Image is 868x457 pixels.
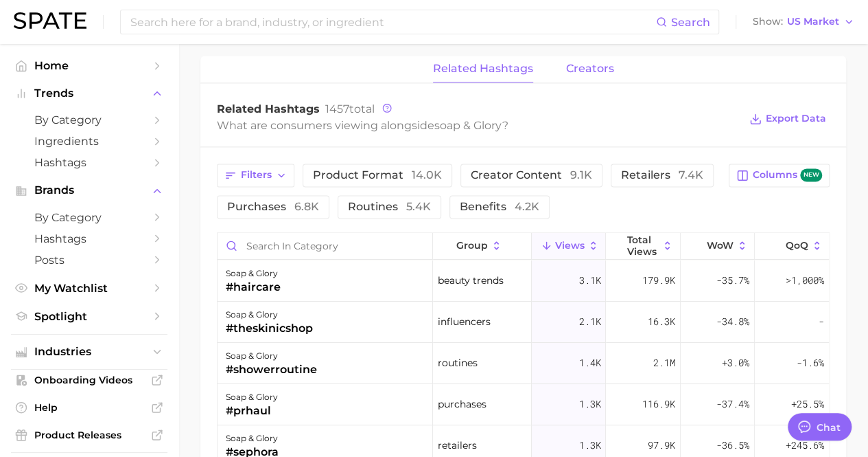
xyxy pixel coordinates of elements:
[226,389,278,405] div: soap & glory
[653,355,675,371] span: 2.1m
[34,184,144,197] span: Brands
[34,156,144,169] span: Hashtags
[716,313,749,330] span: -34.8%
[787,18,839,25] span: US Market
[433,233,532,260] button: group
[11,180,167,201] button: Brands
[681,233,755,260] button: WoW
[11,55,167,76] a: Home
[11,370,167,390] a: Onboarding Videos
[707,240,734,251] span: WoW
[642,396,675,412] span: 116.9k
[226,403,278,419] div: #prhaul
[34,401,144,414] span: Help
[11,83,167,104] button: Trends
[217,102,320,115] span: Related Hashtags
[800,168,822,181] span: new
[515,200,539,213] span: 4.2k
[753,168,822,181] span: Columns
[217,164,294,187] button: Filters
[716,272,749,289] span: -35.7%
[648,437,675,454] span: 97.9k
[746,109,830,129] button: Export Data
[716,396,749,412] span: -37.4%
[34,232,144,245] span: Hashtags
[621,170,703,181] span: retailers
[578,355,600,371] span: 1.4k
[218,384,829,425] button: soap & glory#prhaulpurchases1.3k116.9k-37.4%+25.5%
[226,279,281,296] div: #haircare
[11,397,167,418] a: Help
[471,170,592,181] span: creator content
[218,260,829,302] button: soap & glory#haircarebeauty trends3.1k179.9k-35.7%>1,000%
[313,170,442,181] span: product format
[14,12,86,29] img: SPATE
[34,346,144,358] span: Industries
[578,437,600,454] span: 1.3k
[532,233,606,260] button: Views
[578,272,600,289] span: 3.1k
[438,272,504,289] span: beauty trends
[566,63,614,75] span: creators
[11,109,167,131] a: by Category
[226,306,313,323] div: soap & glory
[34,254,144,267] span: Posts
[755,233,829,260] button: QoQ
[11,342,167,362] button: Industries
[716,437,749,454] span: -36.5%
[578,313,600,330] span: 2.1k
[679,168,703,181] span: 7.4k
[434,119,502,132] span: soap & glory
[226,361,317,378] div: #showerroutine
[34,87,144,100] span: Trends
[241,169,272,181] span: Filters
[11,278,167,299] a: My Watchlist
[753,18,783,25] span: Show
[722,355,749,371] span: +3.0%
[786,437,824,454] span: +245.6%
[325,102,375,115] span: total
[226,348,317,364] div: soap & glory
[642,272,675,289] span: 179.9k
[627,234,659,256] span: Total Views
[34,59,144,72] span: Home
[34,113,144,126] span: by Category
[412,168,442,181] span: 14.0k
[11,249,167,271] a: Posts
[226,265,281,282] div: soap & glory
[129,10,656,34] input: Search here for a brand, industry, or ingredient
[786,274,824,287] span: >1,000%
[34,211,144,224] span: by Category
[456,240,488,251] span: group
[34,374,144,386] span: Onboarding Videos
[218,343,829,384] button: soap & glory#showerroutineroutines1.4k2.1m+3.0%-1.6%
[433,63,533,75] span: related hashtags
[34,429,144,441] span: Product Releases
[11,131,167,152] a: Ingredients
[570,168,592,181] span: 9.1k
[438,313,491,330] span: influencers
[11,207,167,228] a: by Category
[11,152,167,173] a: Hashtags
[226,320,313,337] div: #theskinicshop
[819,313,824,330] span: -
[11,306,167,327] a: Spotlight
[749,13,858,31] button: ShowUS Market
[34,282,144,295] span: My Watchlist
[791,396,824,412] span: +25.5%
[227,201,319,212] span: purchases
[555,240,585,251] span: Views
[11,228,167,249] a: Hashtags
[218,233,432,259] input: Search in category
[11,425,167,445] a: Product Releases
[325,102,349,115] span: 1457
[460,201,539,212] span: benefits
[217,116,739,135] div: What are consumers viewing alongside ?
[406,200,431,213] span: 5.4k
[786,240,808,251] span: QoQ
[218,302,829,343] button: soap & glory#theskinicshopinfluencers2.1k16.3k-34.8%-
[438,437,477,454] span: retailers
[606,233,680,260] button: Total Views
[438,355,478,371] span: routines
[438,396,486,412] span: purchases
